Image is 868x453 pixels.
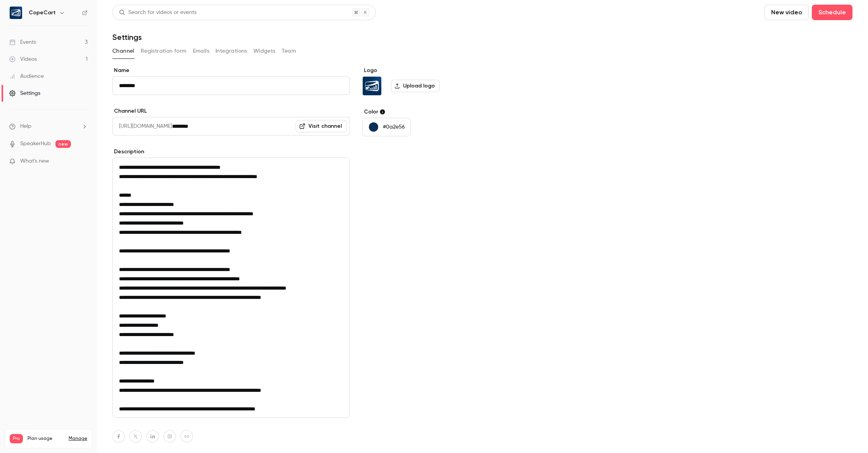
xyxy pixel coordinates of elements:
span: Pro [10,434,23,443]
span: What's new [20,157,49,165]
img: CopeCart [363,77,381,95]
button: Integrations [215,45,247,57]
li: help-dropdown-opener [9,122,88,130]
button: Team [282,45,296,57]
div: Events [9,38,36,46]
p: #0a2e56 [383,123,405,131]
span: [URL][DOMAIN_NAME] [112,117,172,136]
button: Emails [193,45,209,57]
label: Name [112,67,350,74]
div: Audience [9,72,44,80]
a: Manage [69,436,87,442]
a: Visit channel [296,120,347,132]
a: SpeakerHub [20,140,51,148]
section: Logo [362,67,481,96]
span: Plan usage [28,436,64,442]
label: Channel URL [112,107,350,115]
div: Settings [9,89,40,97]
button: Widgets [253,45,276,57]
label: Logo [362,67,481,74]
label: Description [112,148,350,156]
img: CopeCart [10,7,22,19]
label: Upload logo [391,80,440,92]
h6: CopeCart [29,9,56,17]
h1: Settings [112,33,142,42]
div: Search for videos or events [119,9,196,17]
button: #0a2e56 [362,118,411,136]
span: Help [20,122,31,130]
div: Videos [9,55,37,63]
span: new [55,140,71,148]
button: Registration form [141,45,187,57]
button: Schedule [812,5,852,20]
button: Channel [112,45,134,57]
button: New video [765,5,809,20]
label: Color [362,108,481,116]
